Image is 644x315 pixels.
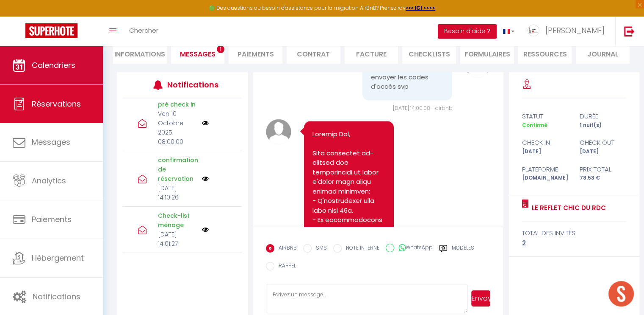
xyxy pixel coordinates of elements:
[516,174,574,182] div: [DOMAIN_NAME]
[624,26,635,37] img: logout
[576,43,630,64] li: Journal
[32,175,66,186] span: Analytics
[471,290,490,307] button: Envoyer
[371,63,444,92] pre: Super merci de nous envoyer les codes d'accès svp
[123,17,165,46] a: Chercher
[527,24,540,37] img: ...
[274,262,296,271] label: RAPPEL
[438,24,497,39] button: Besoin d'aide ?
[574,148,632,156] div: [DATE]
[312,244,327,253] label: SMS
[452,244,474,255] label: Modèles
[522,121,547,129] span: Confirmé
[158,230,196,248] p: [DATE] 14:01:27
[516,148,574,156] div: [DATE]
[392,104,452,112] span: [DATE] 14:00:08 - airbnb
[574,174,632,182] div: 78.53 €
[33,291,80,302] span: Notifications
[394,244,433,253] label: WhatsApp
[402,43,456,64] li: CHECKLISTS
[574,164,632,174] div: Prix total
[266,119,291,144] img: avatar.png
[32,214,72,225] span: Paiements
[460,43,514,64] li: FORMULAIRES
[32,60,75,70] span: Calendriers
[345,43,398,64] li: Facture
[518,43,572,64] li: Ressources
[32,253,84,263] span: Hébergement
[202,120,209,127] img: NO IMAGE
[180,49,216,59] span: Messages
[516,164,574,174] div: Plateforme
[32,137,70,147] span: Messages
[574,138,632,148] div: check out
[287,43,340,64] li: Contrat
[158,155,196,183] p: confirmation de réservation
[229,43,282,64] li: Paiements
[521,17,615,46] a: ... [PERSON_NAME]
[158,109,196,146] p: Ven 10 Octobre 2025 08:00:00
[158,100,196,109] p: pré check in
[202,226,209,233] img: NO IMAGE
[545,25,605,36] span: [PERSON_NAME]
[522,238,626,248] div: 2
[113,43,167,64] li: Informations
[158,183,196,202] p: [DATE] 14:10:26
[406,4,435,11] a: >>> ICI <<<<
[516,111,574,121] div: statut
[217,45,224,53] span: 1
[202,175,209,182] img: NO IMAGE
[574,121,632,129] div: 1 nuit(s)
[516,138,574,148] div: check in
[274,244,297,253] label: AIRBNB
[32,98,81,109] span: Réservations
[129,26,158,35] span: Chercher
[167,75,217,94] h3: Notifications
[528,203,605,213] a: Le reflet chic du RDC
[574,111,632,121] div: durée
[342,244,379,253] label: NOTE INTERNE
[522,228,626,238] div: total des invités
[608,281,634,307] div: Ouvrir le chat
[158,211,196,230] p: Check-list ménage
[25,23,77,38] img: Super Booking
